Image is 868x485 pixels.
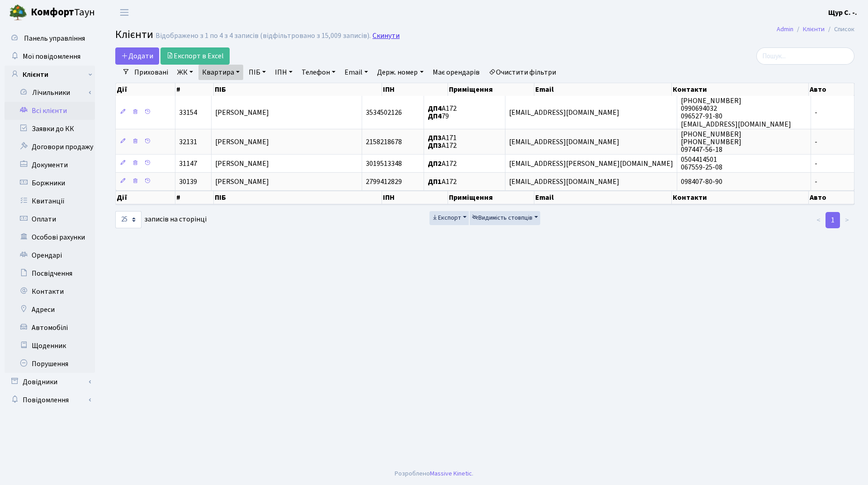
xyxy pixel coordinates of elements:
[428,133,457,151] span: А171 А172
[428,104,457,121] span: А172 79
[5,210,95,228] a: Оплати
[681,96,791,129] span: [PHONE_NUMBER] 0990694032 096527-91-80 [EMAIL_ADDRESS][DOMAIN_NAME]
[366,137,402,147] span: 2158218678
[428,141,442,151] b: ДП3
[215,177,269,187] span: [PERSON_NAME]
[428,159,457,169] span: А172
[815,159,817,169] span: -
[115,211,207,228] label: записів на сторінці
[815,108,817,118] span: -
[470,211,540,225] button: Видимість стовпців
[5,337,95,355] a: Щоденник
[428,104,442,113] b: ДП4
[809,83,854,96] th: Авто
[366,177,402,187] span: 2799412829
[373,32,400,40] a: Скинути
[215,137,269,147] span: [PERSON_NAME]
[430,469,472,478] a: Massive Kinetic
[245,65,269,80] a: ПІБ
[156,32,371,40] div: Відображено з 1 по 4 з 4 записів (відфільтровано з 15,009 записів).
[5,29,95,47] a: Панель управління
[115,27,153,42] span: Клієнти
[815,137,817,147] span: -
[215,108,269,118] span: [PERSON_NAME]
[31,5,74,19] b: Комфорт
[23,52,80,61] span: Мої повідомлення
[5,283,95,301] a: Контакти
[681,129,741,155] span: [PHONE_NUMBER] [PHONE_NUMBER] 097447-56-18
[5,264,95,283] a: Посвідчення
[5,319,95,337] a: Автомобілі
[763,20,868,39] nav: breadcrumb
[534,191,672,204] th: Email
[131,65,172,80] a: Приховані
[828,7,857,18] a: Щур С. -.
[825,24,854,34] li: Список
[681,155,722,172] span: 0504414501 067559-25-08
[31,5,95,20] span: Таун
[756,47,854,65] input: Пошук...
[174,65,197,80] a: ЖК
[214,83,382,96] th: ПІБ
[198,65,243,80] a: Квартира
[373,65,427,80] a: Держ. номер
[5,373,95,391] a: Довідники
[5,391,95,409] a: Повідомлення
[5,246,95,264] a: Орендарі
[215,159,269,169] span: [PERSON_NAME]
[534,83,672,96] th: Email
[5,66,95,84] a: Клієнти
[509,177,619,187] span: [EMAIL_ADDRESS][DOMAIN_NAME]
[382,83,448,96] th: ІПН
[116,83,175,96] th: Дії
[179,177,197,187] span: 30139
[271,65,296,80] a: ІПН
[366,159,402,169] span: 3019513348
[298,65,339,80] a: Телефон
[175,83,214,96] th: #
[5,47,95,66] a: Мої повідомлення
[113,5,136,20] button: Переключити навігацію
[121,51,153,61] span: Додати
[341,65,372,80] a: Email
[777,24,793,34] a: Admin
[428,133,442,143] b: ДП3
[5,156,95,174] a: Документи
[672,83,809,96] th: Контакти
[214,191,382,204] th: ПІБ
[672,191,809,204] th: Контакти
[5,102,95,120] a: Всі клієнти
[115,47,159,65] a: Додати
[428,177,457,187] span: А172
[5,192,95,210] a: Квитанції
[826,212,840,228] a: 1
[115,211,142,228] select: записів на сторінці
[828,8,857,18] b: Щур С. -.
[24,33,85,43] span: Панель управління
[429,211,469,225] button: Експорт
[448,83,534,96] th: Приміщення
[395,469,473,479] div: Розроблено .
[809,191,854,204] th: Авто
[803,24,825,34] a: Клієнти
[815,177,817,187] span: -
[5,174,95,192] a: Боржники
[5,301,95,319] a: Адреси
[366,108,402,118] span: 3534502126
[179,159,197,169] span: 31147
[179,137,197,147] span: 32131
[160,47,230,65] a: Експорт в Excel
[428,159,442,169] b: ДП2
[472,213,533,222] span: Видимість стовпців
[5,355,95,373] a: Порушення
[382,191,448,204] th: ІПН
[175,191,214,204] th: #
[509,159,673,169] span: [EMAIL_ADDRESS][PERSON_NAME][DOMAIN_NAME]
[116,191,175,204] th: Дії
[5,120,95,138] a: Заявки до КК
[5,228,95,246] a: Особові рахунки
[448,191,534,204] th: Приміщення
[429,65,483,80] a: Має орендарів
[428,177,442,187] b: ДП1
[432,213,461,222] span: Експорт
